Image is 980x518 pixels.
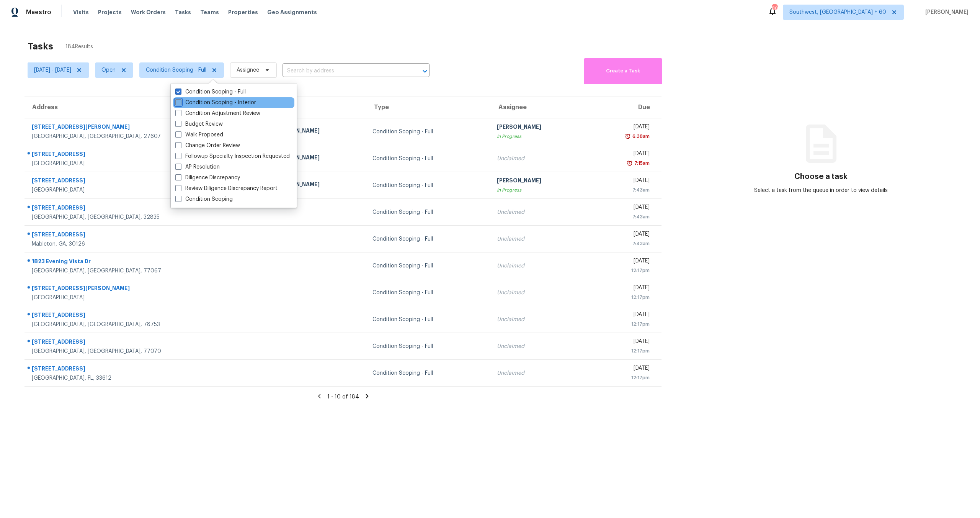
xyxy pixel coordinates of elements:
div: In Progress [497,133,582,140]
span: Projects [98,8,122,16]
div: [GEOGRAPHIC_DATA], [GEOGRAPHIC_DATA], 32835 [32,213,263,221]
th: HPM [269,97,366,118]
span: Condition Scoping - Full [146,66,206,74]
div: [GEOGRAPHIC_DATA], FL, 33612 [32,374,263,382]
span: [PERSON_NAME] [922,8,969,16]
label: Walk Proposed [175,131,223,139]
label: Diligence Discrepancy [175,174,240,182]
span: Properties [228,8,258,16]
img: Overdue Alarm Icon [627,159,633,167]
div: Unclaimed [497,343,582,350]
span: Maestro [26,8,51,16]
th: Type [366,97,491,118]
div: 12:17pm [594,347,650,355]
div: [STREET_ADDRESS] [32,365,263,374]
div: Unclaimed [497,316,582,323]
th: Due [588,97,661,118]
label: Condition Scoping [175,195,233,203]
span: Tasks [175,10,191,15]
div: [DATE] [594,311,650,320]
div: Unclaimed [497,235,582,243]
div: Unclaimed [497,289,582,297]
div: [GEOGRAPHIC_DATA] [32,294,263,302]
div: [DATE] [594,230,650,240]
span: Southwest, [GEOGRAPHIC_DATA] + 60 [789,8,886,16]
div: [PERSON_NAME] [275,127,360,136]
div: 7:15am [633,159,650,167]
h3: Choose a task [794,173,848,180]
div: Select a task from the queue in order to view details [748,187,895,194]
div: Unclaimed [497,155,582,162]
div: Condition Scoping - Full [372,182,485,189]
div: [DATE] [594,284,650,293]
div: 12:17pm [594,267,650,274]
div: [PERSON_NAME] [275,180,360,190]
h2: Tasks [28,43,53,50]
th: Address [24,97,269,118]
div: Condition Scoping - Full [372,155,485,162]
div: [DATE] [594,257,650,267]
div: [PERSON_NAME] [275,154,360,163]
div: Condition Scoping - Full [372,235,485,243]
div: [GEOGRAPHIC_DATA], [GEOGRAPHIC_DATA], 77070 [32,348,263,355]
div: [DATE] [594,123,650,133]
div: [GEOGRAPHIC_DATA], [GEOGRAPHIC_DATA], 77067 [32,267,263,275]
div: [PERSON_NAME] [497,177,582,186]
span: Geo Assignments [267,8,317,16]
span: [DATE] - [DATE] [34,66,71,74]
label: Review Diligence Discrepancy Report [175,185,278,192]
div: Condition Scoping - Full [372,289,485,297]
div: Condition Scoping - Full [372,208,485,216]
div: 804 [772,5,777,12]
div: Unclaimed [497,369,582,377]
button: Create a Task [584,58,662,84]
label: Condition Adjustment Review [175,110,260,117]
th: Assignee [491,97,588,118]
div: [DATE] [594,150,650,159]
label: Change Order Review [175,142,240,149]
div: [GEOGRAPHIC_DATA], [GEOGRAPHIC_DATA], 27607 [32,133,263,140]
label: Budget Review [175,120,223,128]
div: [GEOGRAPHIC_DATA], [GEOGRAPHIC_DATA], 78753 [32,321,263,328]
label: Condition Scoping - Full [175,88,246,96]
div: In Progress [497,186,582,194]
button: Open [420,66,430,77]
img: Overdue Alarm Icon [625,133,631,140]
div: [STREET_ADDRESS] [32,204,263,213]
div: [GEOGRAPHIC_DATA] [32,160,263,167]
div: 7:43am [594,186,650,194]
div: Condition Scoping - Full [372,316,485,323]
input: Search by address [283,65,408,77]
div: 7:43am [594,240,650,248]
div: [STREET_ADDRESS][PERSON_NAME] [32,284,263,294]
div: Condition Scoping - Full [372,262,485,270]
label: Followup Specialty Inspection Requested [175,152,290,160]
div: [STREET_ADDRESS] [32,150,263,160]
div: 6:38am [631,133,650,140]
div: Mableton, GA, 30126 [32,240,263,248]
div: 12:17pm [594,293,650,301]
span: Open [101,66,116,74]
div: [STREET_ADDRESS] [32,311,263,321]
div: [STREET_ADDRESS] [32,338,263,348]
div: Condition Scoping - Full [372,369,485,377]
div: Unclaimed [497,262,582,270]
div: Condition Scoping - Full [372,343,485,350]
span: 1 - 10 of 184 [327,394,359,400]
div: 12:17pm [594,320,650,328]
div: 1823 Evening Vista Dr [32,257,263,267]
div: [GEOGRAPHIC_DATA] [32,186,263,194]
span: Teams [200,8,219,16]
div: [PERSON_NAME] [497,123,582,133]
label: AP Resolution [175,163,220,171]
div: Condition Scoping - Full [372,128,485,136]
div: [DATE] [594,364,650,374]
span: Visits [73,8,89,16]
div: 7:43am [594,213,650,221]
div: [STREET_ADDRESS] [32,177,263,186]
span: Work Orders [131,8,166,16]
span: 184 Results [65,43,93,51]
label: Condition Scoping - Interior [175,99,256,107]
div: [STREET_ADDRESS] [32,231,263,240]
div: [DATE] [594,203,650,213]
